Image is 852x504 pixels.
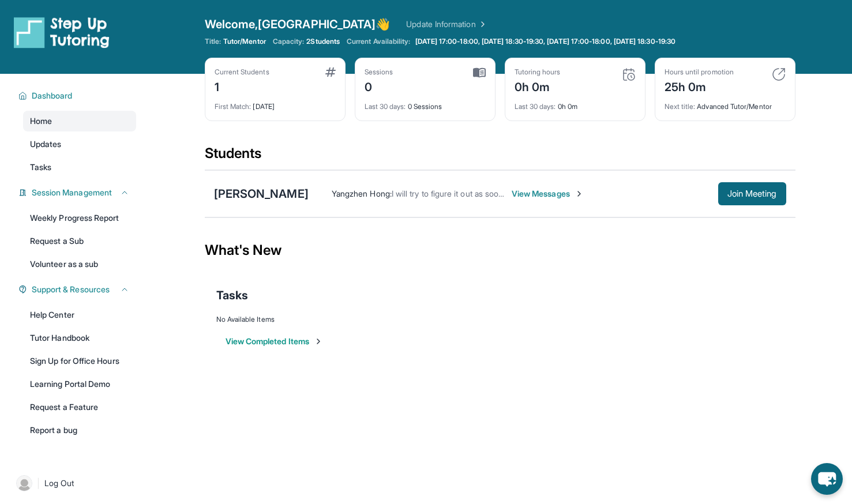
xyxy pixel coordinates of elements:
[347,37,410,46] span: Current Availability:
[476,18,487,30] img: Chevron Right
[32,284,110,295] span: Support & Resources
[223,37,266,46] span: Tutor/Mentor
[27,284,129,295] button: Support & Resources
[23,304,136,325] a: Help Center
[215,67,269,77] div: Current Students
[30,115,52,127] span: Home
[37,476,40,490] span: |
[811,463,843,495] button: chat-button
[23,157,136,178] a: Tasks
[215,95,336,111] div: [DATE]
[365,95,486,111] div: 0 Sessions
[772,67,786,81] img: card
[226,336,323,347] button: View Completed Items
[216,287,248,303] span: Tasks
[215,77,269,95] div: 1
[665,102,696,111] span: Next title :
[23,111,136,131] a: Home
[515,77,561,95] div: 0h 0m
[473,67,486,78] img: card
[718,182,786,205] button: Join Meeting
[415,37,675,46] span: [DATE] 17:00-18:00, [DATE] 18:30-19:30, [DATE] 17:00-18:00, [DATE] 18:30-19:30
[205,144,795,170] div: Students
[665,67,734,77] div: Hours until promotion
[27,187,129,198] button: Session Management
[665,95,786,111] div: Advanced Tutor/Mentor
[30,161,51,173] span: Tasks
[413,37,678,46] a: [DATE] 17:00-18:00, [DATE] 18:30-19:30, [DATE] 17:00-18:00, [DATE] 18:30-19:30
[23,420,136,441] a: Report a bug
[27,90,129,101] button: Dashboard
[32,90,73,101] span: Dashboard
[205,16,391,32] span: Welcome, [GEOGRAPHIC_DATA] 👋
[216,315,784,324] div: No Available Items
[14,16,110,48] img: logo
[205,37,221,46] span: Title:
[515,67,561,77] div: Tutoring hours
[273,37,305,46] span: Capacity:
[12,471,136,496] a: |Log Out
[205,225,795,276] div: What's New
[325,67,336,77] img: card
[215,102,252,111] span: First Match :
[512,188,584,200] span: View Messages
[332,189,392,198] span: Yangzhen Hong :
[515,95,636,111] div: 0h 0m
[515,102,556,111] span: Last 30 days :
[32,187,112,198] span: Session Management
[306,37,340,46] span: 2 Students
[23,374,136,394] a: Learning Portal Demo
[23,231,136,251] a: Request a Sub
[23,134,136,155] a: Updates
[365,102,406,111] span: Last 30 days :
[23,328,136,348] a: Tutor Handbook
[392,189,546,198] span: I will try to figure it out as soon as possible
[727,190,777,197] span: Join Meeting
[23,208,136,228] a: Weekly Progress Report
[23,351,136,371] a: Sign Up for Office Hours
[622,67,636,81] img: card
[30,138,62,150] span: Updates
[365,77,393,95] div: 0
[44,477,74,489] span: Log Out
[214,186,309,202] div: [PERSON_NAME]
[365,67,393,77] div: Sessions
[23,397,136,418] a: Request a Feature
[16,475,32,491] img: user-img
[575,189,584,198] img: Chevron-Right
[406,18,487,30] a: Update Information
[23,254,136,274] a: Volunteer as a sub
[665,77,734,95] div: 25h 0m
